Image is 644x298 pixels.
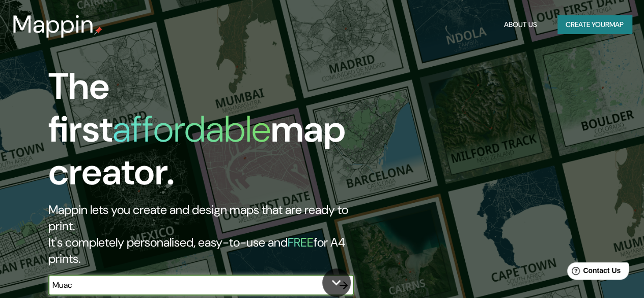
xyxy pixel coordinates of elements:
h1: The first map creator. [48,65,371,202]
h3: Mappin [12,10,94,39]
img: mappin-pin [94,26,102,35]
h2: Mappin lets you create and design maps that are ready to print. It's completely personalised, eas... [48,202,371,267]
button: About Us [500,15,541,34]
iframe: Help widget launcher [553,258,633,287]
button: Create yourmap [557,15,632,34]
input: Choose your favourite place [48,279,333,291]
h5: FREE [288,234,314,250]
h1: affordable [113,105,271,153]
